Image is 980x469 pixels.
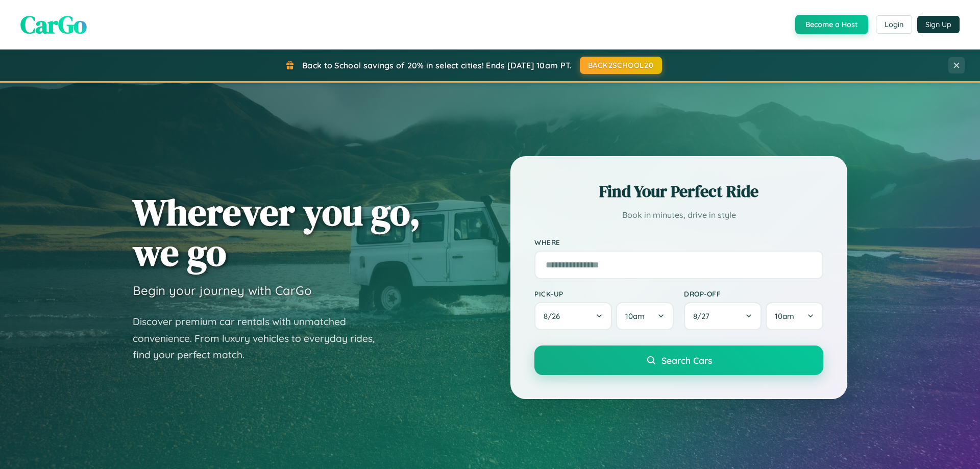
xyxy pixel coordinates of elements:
span: 10am [775,311,794,321]
h1: Wherever you go, we go [133,192,421,273]
button: Login [876,15,912,34]
button: 8/27 [684,302,762,330]
button: 10am [616,302,674,330]
span: Search Cars [661,355,712,366]
p: Book in minutes, drive in style [534,208,823,223]
button: 10am [766,302,823,330]
span: Back to School savings of 20% in select cities! Ends [DATE] 10am PT. [302,60,572,70]
p: Discover premium car rentals with unmatched convenience. From luxury vehicles to everyday rides, ... [133,313,388,363]
button: 8/26 [534,302,612,330]
button: Search Cars [534,345,823,375]
h2: Find Your Perfect Ride [534,180,823,203]
button: BACK2SCHOOL20 [580,57,662,74]
h3: Begin your journey with CarGo [133,283,312,298]
label: Drop-off [684,289,823,298]
span: 8 / 26 [544,311,565,321]
button: Sign Up [917,16,960,33]
span: 8 / 27 [693,311,715,321]
label: Pick-up [534,289,674,298]
button: Become a Host [795,15,868,34]
span: CarGo [20,8,87,41]
span: 10am [625,311,645,321]
label: Where [534,238,823,246]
